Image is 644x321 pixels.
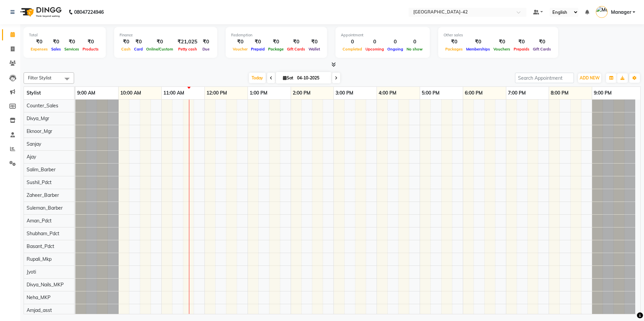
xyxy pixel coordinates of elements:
div: ₹0 [531,38,553,46]
span: Petty cash [176,47,199,51]
span: Sanjay [27,141,41,147]
span: Memberships [464,47,492,51]
span: Ajay [27,154,36,160]
input: Search Appointment [515,73,574,83]
a: 8:00 PM [549,88,570,98]
div: 0 [405,38,424,46]
span: Package [266,47,285,51]
a: 1:00 PM [248,88,269,98]
div: ₹0 [231,38,249,46]
div: Finance [120,32,212,38]
span: Sales [50,47,63,51]
span: Upcoming [364,47,386,51]
div: ₹21,025 [175,38,200,46]
a: 6:00 PM [463,88,484,98]
span: Services [63,47,81,51]
span: Vouchers [492,47,512,51]
span: No show [405,47,424,51]
a: 11:00 AM [162,88,186,98]
a: 2:00 PM [291,88,312,98]
div: ₹0 [492,38,512,46]
span: Products [81,47,100,51]
button: ADD NEW [578,73,601,83]
span: Eknoor_Mgr [27,128,52,134]
a: 10:00 AM [119,88,143,98]
div: Other sales [444,32,553,38]
a: 4:00 PM [377,88,398,98]
span: Basant_Pdct [27,243,54,249]
div: ₹0 [144,38,175,46]
span: ADD NEW [580,75,600,80]
span: Expenses [29,47,50,51]
input: 2025-10-04 [295,73,329,83]
span: Manager [611,9,631,16]
span: Online/Custom [144,47,175,51]
div: ₹0 [444,38,464,46]
div: ₹0 [29,38,50,46]
span: Aman_Pdct [27,218,52,224]
div: ₹0 [307,38,322,46]
div: ₹0 [285,38,307,46]
span: Rupali_Mkp [27,256,52,262]
span: Gift Cards [531,47,553,51]
span: Ongoing [386,47,405,51]
div: 0 [364,38,386,46]
a: 9:00 PM [592,88,613,98]
div: ₹0 [63,38,81,46]
div: ₹0 [120,38,132,46]
span: Today [249,73,266,83]
span: Zaheer_Barber [27,192,59,198]
div: ₹0 [81,38,100,46]
span: Jyoti [27,269,36,275]
span: Cash [120,47,132,51]
img: logo [17,3,63,22]
a: 12:00 PM [205,88,229,98]
a: 7:00 PM [506,88,527,98]
span: Completed [341,47,364,51]
span: Divya_Nails_MKP [27,282,64,288]
div: 0 [386,38,405,46]
b: 08047224946 [74,3,104,22]
a: 3:00 PM [334,88,355,98]
span: Sat [281,75,295,80]
div: ₹0 [266,38,285,46]
div: ₹0 [512,38,531,46]
span: Shubham_Pdct [27,230,59,237]
span: Card [132,47,144,51]
span: Sushil_Pdct [27,179,52,185]
div: ₹0 [200,38,212,46]
span: Gift Cards [285,47,307,51]
div: ₹0 [50,38,63,46]
span: Prepaid [249,47,266,51]
div: Redemption [231,32,322,38]
span: Wallet [307,47,322,51]
div: ₹0 [249,38,266,46]
span: Suleman_Barber [27,205,63,211]
span: Stylist [27,90,41,96]
div: Appointment [341,32,424,38]
span: Packages [444,47,464,51]
span: Divya_Mgr [27,115,49,121]
img: Manager [596,6,608,18]
div: ₹0 [464,38,492,46]
span: Counter_Sales [27,103,58,109]
a: 9:00 AM [75,88,97,98]
div: 0 [341,38,364,46]
span: Filter Stylist [28,75,52,80]
span: Prepaids [512,47,531,51]
span: Voucher [231,47,249,51]
span: Amjad_asst [27,307,52,313]
div: ₹0 [132,38,144,46]
span: Due [201,47,211,51]
span: Salim_Barber [27,167,56,173]
a: 5:00 PM [420,88,441,98]
div: Total [29,32,100,38]
span: Neha_MKP [27,294,51,300]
